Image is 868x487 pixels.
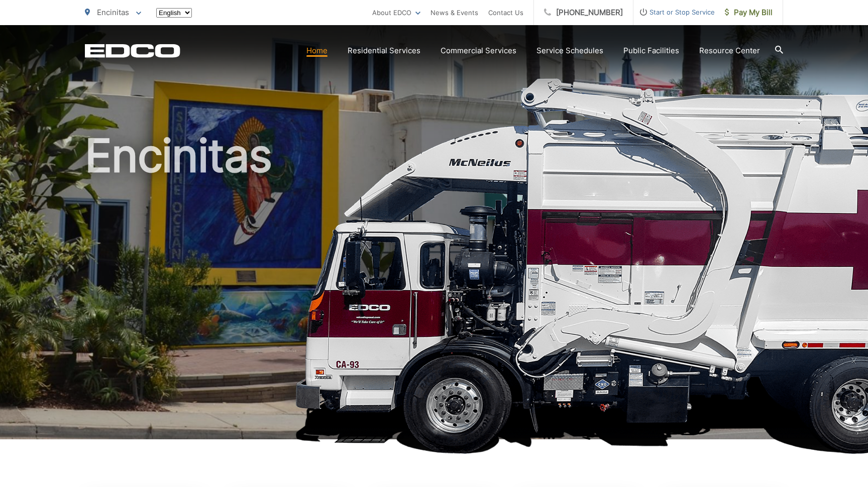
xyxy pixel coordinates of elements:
a: Resource Center [699,45,760,57]
a: Residential Services [348,45,420,57]
a: Service Schedules [536,45,603,57]
select: Select a language [156,8,192,18]
span: Encinitas [97,8,129,17]
a: Home [306,45,328,57]
a: EDCD logo. Return to the homepage. [85,44,180,58]
a: About EDCO [372,7,420,19]
h1: Encinitas [85,131,783,448]
span: Pay My Bill [725,7,773,19]
a: Contact Us [488,7,523,19]
a: Public Facilities [623,45,679,57]
a: Commercial Services [441,45,516,57]
a: News & Events [430,7,478,19]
